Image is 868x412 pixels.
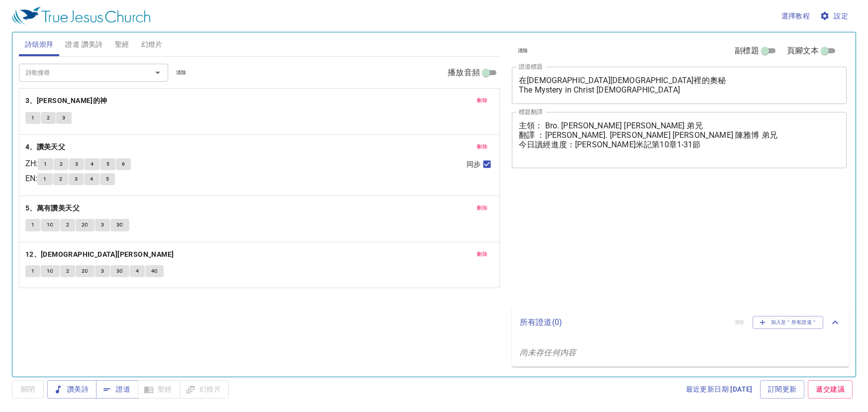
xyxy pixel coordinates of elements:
span: 清除 [176,68,187,77]
button: 5 [100,173,115,185]
button: 刪除 [471,202,493,214]
button: 2C [76,219,95,231]
span: 1 [31,113,34,122]
span: 1 [31,220,34,229]
span: 3 [62,113,65,122]
button: 6 [116,158,131,170]
button: 1C [41,265,60,277]
button: 3 [95,219,110,231]
button: 加入至＂所有證道＂ [753,316,824,329]
button: 4 [130,265,145,277]
button: 2C [76,265,95,277]
button: 4C [145,265,164,277]
span: 遞交建議 [816,383,845,396]
span: 3 [101,220,104,229]
span: 讚美詩 [55,383,89,396]
b: 3、[PERSON_NAME]的神 [25,95,107,107]
button: 3、[PERSON_NAME]的神 [25,95,109,107]
button: 2 [53,173,68,185]
i: 尚未存任何内容 [520,348,576,357]
p: ZH : [25,158,38,170]
span: 設定 [822,10,848,22]
button: 3 [56,112,71,124]
button: 2 [60,219,75,231]
button: 2 [60,265,75,277]
button: 證道 [96,380,138,399]
span: 刪除 [477,96,487,105]
textarea: 主領： Bro. [PERSON_NAME] [PERSON_NAME] 弟兄 翻譯 ：[PERSON_NAME]. [PERSON_NAME] [PERSON_NAME] 陳雅博 弟兄 今日讀... [519,121,840,159]
span: 4C [151,267,158,276]
span: 1 [44,160,47,169]
span: 6 [122,160,125,169]
span: 3 [75,175,78,184]
span: 3C [116,220,123,229]
p: 所有證道 ( 0 ) [520,316,726,328]
span: 1 [31,267,34,276]
span: 頁腳文本 [787,45,819,57]
button: 5 [100,158,115,170]
button: 1C [41,219,60,231]
button: 2 [41,112,56,124]
div: 所有證道(0)清除加入至＂所有證道＂ [512,306,849,339]
button: 1 [25,112,40,124]
iframe: from-child [508,179,781,302]
button: 3C [110,219,129,231]
a: 訂閱更新 [760,380,805,399]
button: 3 [69,158,84,170]
button: 3C [110,265,129,277]
span: 2 [60,160,63,169]
a: 最近更新日期 [DATE] [682,380,757,399]
span: 1C [47,267,54,276]
span: 4 [90,175,93,184]
button: 3 [95,265,110,277]
b: 4、讚美天父 [25,141,65,153]
button: 4、讚美天父 [25,141,67,153]
span: 5 [106,160,109,169]
span: 刪除 [477,250,487,259]
span: 2 [47,113,50,122]
button: 2 [54,158,69,170]
b: 12、[DEMOGRAPHIC_DATA][PERSON_NAME] [25,248,174,261]
span: 刪除 [477,204,487,212]
button: 1 [37,173,52,185]
span: 1 [43,175,46,184]
span: 2 [66,267,69,276]
button: 讚美詩 [47,380,96,399]
textarea: 在[DEMOGRAPHIC_DATA][DEMOGRAPHIC_DATA]裡的奧秘 The Mystery in Christ [DEMOGRAPHIC_DATA] [519,76,840,95]
button: 刪除 [471,95,493,106]
button: 1 [25,219,40,231]
p: EN : [25,173,37,185]
button: 設定 [818,7,852,25]
span: 刪除 [477,142,487,151]
span: 幻燈片 [141,38,163,51]
span: 清除 [518,46,528,55]
span: 3 [101,267,104,276]
button: 刪除 [471,248,493,260]
span: 5 [106,175,109,184]
b: 5、萬有讚美天父 [25,202,80,214]
button: 3 [69,173,84,185]
span: 2C [82,220,89,229]
span: 副標題 [735,45,759,57]
button: 選擇教程 [777,7,814,25]
span: 4 [136,267,139,276]
span: 3 [75,160,78,169]
button: 清除 [512,45,534,57]
button: 清除 [170,67,193,79]
button: Open [151,66,165,80]
span: 2 [66,220,69,229]
button: 12、[DEMOGRAPHIC_DATA][PERSON_NAME] [25,248,176,261]
span: 最近更新日期 [DATE] [686,383,753,396]
span: 1C [47,220,54,229]
a: 遞交建議 [808,380,853,399]
button: 1 [38,158,53,170]
span: 同步 [467,159,481,170]
span: 3C [116,267,123,276]
span: 4 [91,160,94,169]
span: 詩頌崇拜 [25,38,54,51]
button: 4 [84,173,99,185]
button: 4 [85,158,99,170]
span: 證道 [104,383,130,396]
span: 2 [59,175,62,184]
button: 5、萬有讚美天父 [25,202,82,214]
